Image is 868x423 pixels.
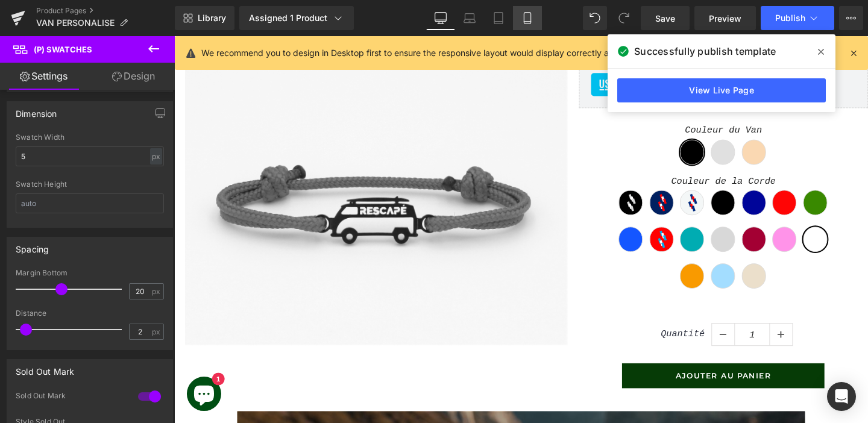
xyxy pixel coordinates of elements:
a: New Library [175,6,234,30]
a: Design [90,63,177,90]
span: AJOUTER AU PANIER [527,352,627,362]
span: Save [655,12,675,25]
span: Publish [775,13,805,23]
a: Laptop [455,6,484,30]
a: Mobile [513,6,542,30]
input: auto [16,193,164,213]
div: Swatch Height [16,180,164,189]
button: Publish [761,6,834,30]
div: Sold Out Mark [16,360,74,377]
div: px [150,148,162,164]
div: Spacing [16,237,49,254]
a: Product Pages [36,6,175,16]
div: Swatch Width [16,133,164,142]
inbox-online-store-chat: Chat de la boutique en ligne Shopify [10,358,53,397]
button: Undo [583,6,607,30]
div: Margin Bottom [16,269,164,277]
div: Open Intercom Messenger [827,382,856,411]
button: More [839,6,863,30]
a: Tablet [484,6,513,30]
input: auto [16,146,164,166]
span: px [152,287,162,295]
div: Dimension [16,102,57,119]
span: - Message [583,46,635,57]
button: AJOUTER AU PANIER [471,344,684,371]
button: Redo [612,6,636,30]
a: Preview [694,6,756,30]
div: Distance [16,309,164,318]
span: Ultimate Sales Boost [467,44,635,58]
span: (P) Swatches [34,45,92,54]
label: Couleur du Van [462,94,693,108]
a: View Live Page [617,78,826,102]
a: Desktop [426,6,455,30]
span: Successfully publish template [634,44,776,58]
div: Assigned 1 Product [249,12,344,24]
span: px [152,328,162,336]
span: VAN PERSONALISE [36,18,115,28]
label: Quantité [505,308,565,319]
label: Couleur de la Corde [462,148,693,162]
span: Library [198,13,226,23]
p: We recommend you to design in Desktop first to ensure the responsive layout would display correct... [201,46,753,60]
div: Sold Out Mark [16,391,126,404]
span: Preview [709,12,741,25]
